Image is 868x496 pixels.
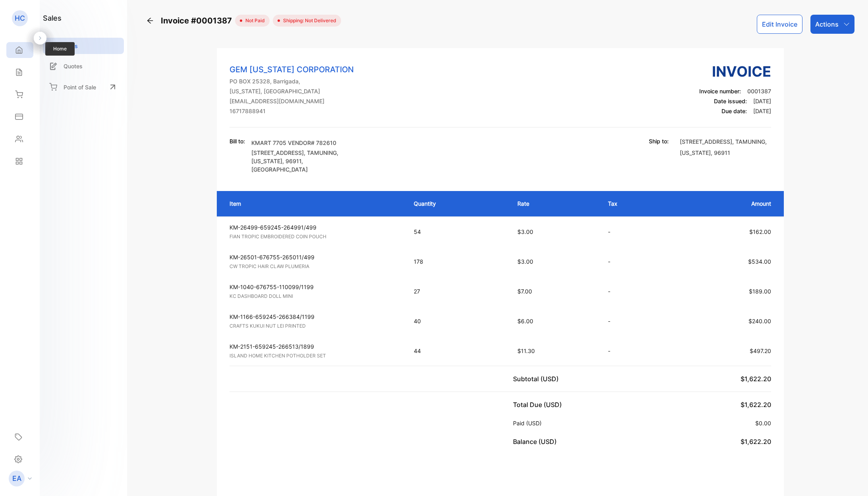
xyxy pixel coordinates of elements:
p: Actions [815,19,839,29]
span: Due date: [721,108,747,114]
p: 178 [414,257,502,266]
p: CW TROPIC HAIR CLAW PLUMERIA [230,263,399,270]
span: $497.20 [750,347,771,354]
span: $534.00 [748,258,771,265]
button: Edit Invoice [757,15,802,34]
p: FIAN TROPIC EMBROIDERED COIN POUCH [230,233,399,240]
span: $162.00 [749,228,771,235]
span: , 96911 [711,149,730,156]
p: KM-1040-676755-110099/1199 [230,283,399,291]
p: HC [15,13,25,23]
span: [STREET_ADDRESS] [251,149,304,156]
p: PO BOX 25328, Barrigada, [230,77,354,85]
p: CRAFTS KUKUI NUT LEI PRINTED [230,322,399,330]
p: ISLAND HOME KITCHEN POTHOLDER SET [230,352,399,359]
p: GEM [US_STATE] CORPORATION [230,64,354,75]
span: [DATE] [753,108,771,114]
span: $11.30 [517,347,535,354]
p: 54 [414,228,502,236]
p: Ship to: [649,137,669,145]
p: Sales [64,42,78,50]
span: $189.00 [749,288,771,295]
p: Paid (USD) [513,419,545,427]
span: , TAMUNING [732,138,765,145]
span: $1,622.20 [741,401,771,409]
h3: Invoice [699,61,771,82]
p: 27 [414,287,502,295]
p: - [608,257,661,266]
p: Quotes [64,62,83,70]
p: Tax [608,199,661,208]
span: Invoice #0001387 [161,15,235,27]
p: 16717888941 [230,107,354,115]
p: Balance (USD) [513,437,560,446]
span: $240.00 [748,318,771,324]
a: Point of Sale [43,78,124,96]
span: 0001387 [747,88,771,95]
p: KM-26501-676755-265011/499 [230,253,399,261]
p: Item [230,199,398,208]
p: KM-26499-659245-264991/499 [230,223,399,232]
button: Actions [810,15,854,34]
p: - [608,317,661,325]
span: [STREET_ADDRESS] [680,138,732,145]
span: $3.00 [517,258,533,265]
p: Total Due (USD) [513,400,565,409]
a: Quotes [43,58,124,74]
span: Invoice number: [699,88,741,95]
p: KMART 7705 VENDOR# 782610 [251,139,343,147]
p: Bill to: [230,137,245,145]
span: Home [45,42,75,56]
span: Shipping: Not Delivered [280,17,336,24]
p: - [608,287,661,295]
p: KM-2151-659245-266513/1899 [230,342,399,351]
span: $0.00 [755,420,771,427]
p: KC DASHBOARD DOLL MINI [230,293,399,300]
p: [US_STATE], [GEOGRAPHIC_DATA] [230,87,354,95]
p: Amount [677,199,771,208]
p: - [608,347,661,355]
p: EA [12,473,21,484]
p: KM-1166-659245-266384/1199 [230,313,399,321]
span: Date issued: [714,98,747,104]
span: [DATE] [753,98,771,104]
p: Quantity [414,199,502,208]
button: Open LiveChat chat widget [6,3,30,27]
p: Rate [517,199,592,208]
span: , 96911 [282,158,301,164]
p: Subtotal (USD) [513,374,562,384]
span: $6.00 [517,318,533,324]
p: 40 [414,317,502,325]
span: , TAMUNING [304,149,337,156]
span: not paid [242,17,265,24]
p: - [608,228,661,236]
span: $1,622.20 [741,375,771,383]
p: [EMAIL_ADDRESS][DOMAIN_NAME] [230,97,354,105]
p: 44 [414,347,502,355]
span: $7.00 [517,288,532,295]
span: $1,622.20 [741,438,771,446]
a: Sales [43,38,124,54]
p: Point of Sale [64,83,96,91]
h1: sales [43,13,62,23]
span: $3.00 [517,228,533,235]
